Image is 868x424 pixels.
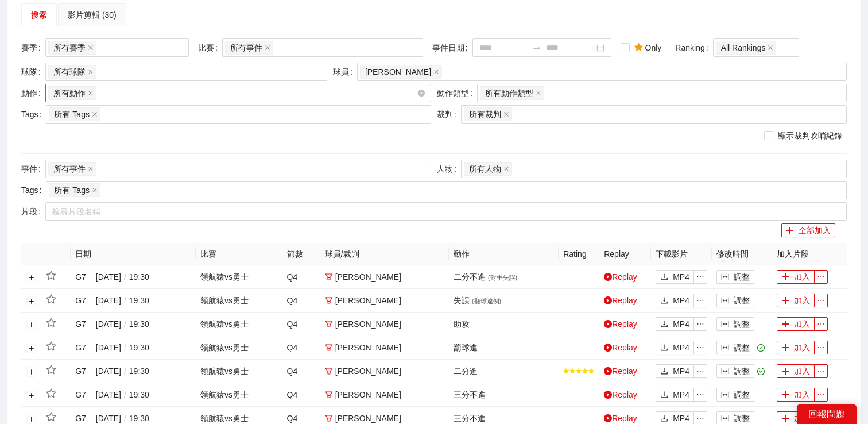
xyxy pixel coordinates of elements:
span: MP4 [673,388,689,401]
button: ellipsis [814,364,828,378]
label: 事件日期 [432,38,472,57]
span: ellipsis [694,273,707,281]
span: 所有球隊 [53,65,86,78]
span: filter [325,273,333,281]
button: ellipsis [814,294,828,307]
td: 領航猿 vs 勇士 [196,313,282,336]
span: plus [781,296,789,306]
button: plus加入 [777,270,815,284]
span: 金恩 [360,65,442,79]
span: ellipsis [694,320,707,328]
span: close-circle [418,90,425,97]
span: star [634,43,643,52]
span: download [660,273,668,282]
label: Ranking [675,38,712,57]
span: play-circle [604,344,612,352]
span: star [582,368,588,374]
td: 二分進 [449,360,559,383]
span: star [46,341,56,352]
td: [PERSON_NAME] [320,360,449,383]
span: ellipsis [815,296,827,304]
span: download [660,414,668,423]
a: Replay [604,272,637,282]
span: filter [325,320,333,328]
span: ellipsis [815,367,827,375]
span: ( 對手失誤 ) [488,274,517,281]
span: play-circle [604,273,612,281]
button: ellipsis [693,294,707,307]
span: star [569,368,575,374]
button: plus加入 [777,388,815,402]
button: column-width調整 [716,341,754,354]
span: / [121,390,129,399]
td: 罰球進 [449,336,559,360]
span: column-width [721,296,729,306]
label: 人物 [437,160,461,178]
td: Q4 [282,289,320,313]
button: 展開行 [27,296,36,306]
span: download [660,344,668,353]
button: 展開行 [27,391,36,400]
label: 片段 [21,202,45,221]
span: column-width [721,367,729,376]
th: 節數 [282,243,320,265]
button: downloadMP4 [656,294,694,307]
span: download [660,296,668,306]
button: plus全部加入 [781,223,835,237]
span: close [265,45,270,51]
span: / [121,414,129,423]
td: 助攻 [449,313,559,336]
span: close [92,187,98,193]
span: star [46,412,56,422]
span: column-width [721,273,729,282]
td: [PERSON_NAME] [320,313,449,336]
span: MP4 [673,365,689,377]
span: / [121,272,129,282]
span: 所有裁判 [469,108,501,121]
button: column-width調整 [716,317,754,331]
button: column-width調整 [716,388,754,402]
th: 日期 [71,243,196,265]
a: Replay [604,367,637,376]
label: Tags [21,181,46,199]
span: / [121,343,129,352]
label: 球隊 [21,63,45,81]
td: 領航猿 vs 勇士 [196,265,282,289]
span: check-circle [757,368,765,375]
div: 搜索 [31,9,47,21]
th: 下載影片 [651,243,712,265]
button: ellipsis [814,388,828,402]
span: download [660,367,668,376]
td: 領航猿 vs 勇士 [196,383,282,407]
span: play-circle [604,414,612,422]
td: [PERSON_NAME] [320,336,449,360]
button: ellipsis [693,341,707,354]
span: close [433,69,439,75]
span: filter [325,414,333,422]
a: Replay [604,319,637,329]
span: close [503,166,509,172]
span: 所有動作 [53,87,86,99]
a: Replay [604,343,637,352]
span: 顯示裁判吹哨紀錄 [773,129,847,142]
span: All Rankings [721,41,766,54]
th: 比賽 [196,243,282,265]
span: MP4 [673,341,689,354]
td: 領航猿 vs 勇士 [196,360,282,383]
td: Q4 [282,265,320,289]
button: column-width調整 [716,364,754,378]
span: ellipsis [815,391,827,399]
button: downloadMP4 [656,364,694,378]
span: filter [325,391,333,399]
span: 所有動作類型 [485,87,533,99]
span: 所有賽季 [53,41,86,54]
span: ellipsis [815,273,827,281]
span: download [660,391,668,400]
button: ellipsis [814,341,828,354]
span: download [660,320,668,329]
span: check-circle [757,344,765,352]
span: column-width [721,344,729,353]
span: ellipsis [694,344,707,352]
div: 影片剪輯 (30) [68,9,117,21]
div: G7 [DATE] 19:30 [75,271,191,283]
